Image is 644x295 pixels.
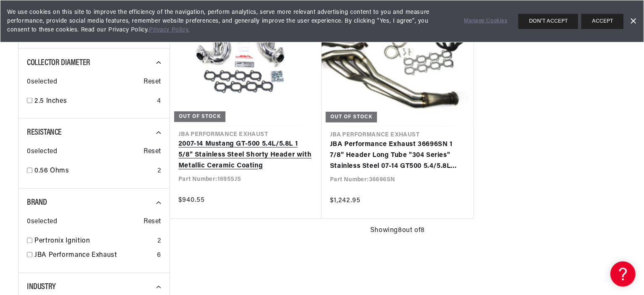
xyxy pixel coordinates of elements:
a: Manage Cookies [464,17,508,26]
a: 0.56 Ohms [34,166,154,177]
button: ACCEPT [581,14,623,29]
span: We use cookies on this site to improve the efficiency of the navigation, perform analytics, serve... [7,8,453,34]
a: JBA Performance Exhaust 36696SN 1 7/8" Header Long Tube "304 Series" Stainless Steel 07-14 GT500 ... [330,140,465,172]
a: 2007-14 Mustang GT-500 5.4L/5.8L 1 5/8" Stainless Steel Shorty Header with Metallic Ceramic Coating [178,139,313,172]
div: 2 [157,236,161,247]
a: JBA Performance Exhaust [34,251,154,261]
span: 0 selected [27,217,57,228]
div: 2 [157,166,161,177]
span: Reset [144,217,161,228]
button: DON'T ACCEPT [518,14,578,29]
div: 6 [157,251,161,261]
span: Resistance [27,129,62,137]
span: Reset [144,147,161,158]
a: Privacy Policy. [149,27,190,33]
span: 0 selected [27,77,57,88]
div: 4 [157,96,161,107]
a: 2.5 Inches [34,96,154,107]
span: Collector Diameter [27,59,90,67]
span: 0 selected [27,147,57,158]
a: Dismiss Banner [627,15,639,28]
a: Pertronix Ignition [34,236,154,247]
span: Reset [144,77,161,88]
span: Industry [27,283,56,292]
span: Brand [27,199,47,207]
span: Showing 8 out of 8 [370,226,425,237]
